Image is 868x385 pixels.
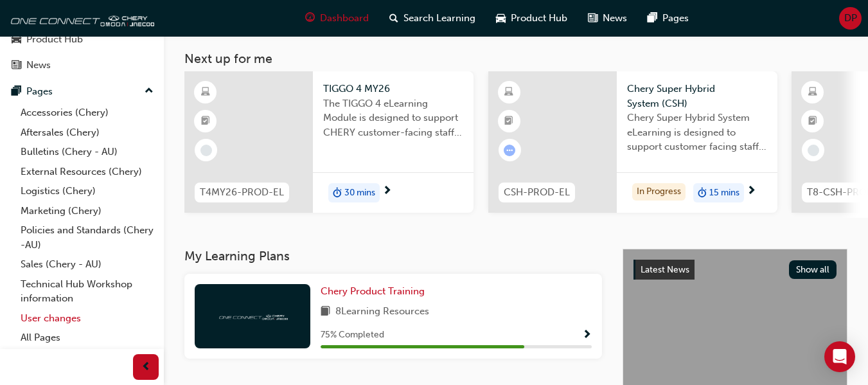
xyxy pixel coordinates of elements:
button: DP [839,7,862,30]
a: Accessories (Chery) [15,103,159,123]
a: All Pages [15,328,159,348]
span: 8 Learning Resources [335,304,429,320]
div: Pages [26,84,53,99]
span: 30 mins [344,186,375,201]
button: Show Progress [582,327,592,343]
a: car-iconProduct Hub [486,5,578,31]
span: news-icon [588,10,598,26]
span: news-icon [12,60,21,71]
a: Aftersales (Chery) [15,123,159,143]
span: booktick-icon [201,113,210,130]
span: Chery Super Hybrid System eLearning is designed to support customer facing staff with the underst... [627,111,767,154]
span: Search Learning [403,11,475,26]
span: learningResourceType_ELEARNING-icon [201,84,210,101]
a: Marketing (Chery) [15,201,159,221]
span: Latest News [641,264,689,275]
span: Dashboard [320,11,369,26]
span: Product Hub [511,11,567,26]
span: 75 % Completed [321,328,384,343]
span: car-icon [496,10,506,26]
span: duration-icon [698,184,707,201]
a: pages-iconPages [637,5,699,31]
span: Chery Product Training [321,285,425,297]
button: Pages [5,80,159,103]
span: 15 mins [709,186,740,201]
div: Open Intercom Messenger [824,341,855,372]
span: learningRecordVerb_ATTEMPT-icon [504,145,515,156]
button: Show all [789,260,837,279]
a: Latest NewsShow all [633,260,837,280]
span: Show Progress [582,330,592,341]
h3: My Learning Plans [184,249,602,264]
div: In Progress [632,183,686,201]
span: CSH-PROD-EL [504,185,570,200]
a: External Resources (Chery) [15,162,159,182]
span: learningRecordVerb_NONE-icon [200,145,212,156]
span: next-icon [747,186,756,197]
span: News [603,11,627,26]
div: News [26,58,51,73]
a: CSH-PROD-ELChery Super Hybrid System (CSH)Chery Super Hybrid System eLearning is designed to supp... [488,71,777,213]
div: Product Hub [26,32,83,47]
span: prev-icon [141,359,151,375]
span: guage-icon [305,10,315,26]
a: Policies and Standards (Chery -AU) [15,220,159,255]
a: Bulletins (Chery - AU) [15,142,159,162]
span: booktick-icon [808,113,817,130]
a: Product Hub [5,28,159,51]
span: Chery Super Hybrid System (CSH) [627,82,767,111]
span: learningRecordVerb_NONE-icon [808,145,819,156]
span: TIGGO 4 MY26 [323,82,463,96]
span: duration-icon [333,184,342,201]
a: User changes [15,309,159,328]
span: learningResourceType_ELEARNING-icon [808,84,817,101]
a: search-iconSearch Learning [379,5,486,31]
img: oneconnect [217,310,288,322]
a: Sales (Chery - AU) [15,255,159,274]
a: News [5,53,159,77]
span: up-icon [145,83,154,100]
span: The TIGGO 4 eLearning Module is designed to support CHERY customer-facing staff with the product ... [323,96,463,140]
span: book-icon [321,304,330,320]
span: pages-icon [12,86,21,98]
span: booktick-icon [504,113,513,130]
a: guage-iconDashboard [295,5,379,31]
h3: Next up for me [164,51,868,66]
span: T4MY26-PROD-EL [200,185,284,200]
span: next-icon [382,186,392,197]
span: search-icon [389,10,398,26]
span: pages-icon [648,10,657,26]
span: learningResourceType_ELEARNING-icon [504,84,513,101]
a: Logistics (Chery) [15,181,159,201]
a: Technical Hub Workshop information [15,274,159,309]
img: oneconnect [6,5,154,31]
span: car-icon [12,34,21,46]
span: DP [844,11,857,26]
a: T4MY26-PROD-ELTIGGO 4 MY26The TIGGO 4 eLearning Module is designed to support CHERY customer-faci... [184,71,474,213]
a: Chery Product Training [321,284,430,299]
a: news-iconNews [578,5,637,31]
span: Pages [662,11,689,26]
